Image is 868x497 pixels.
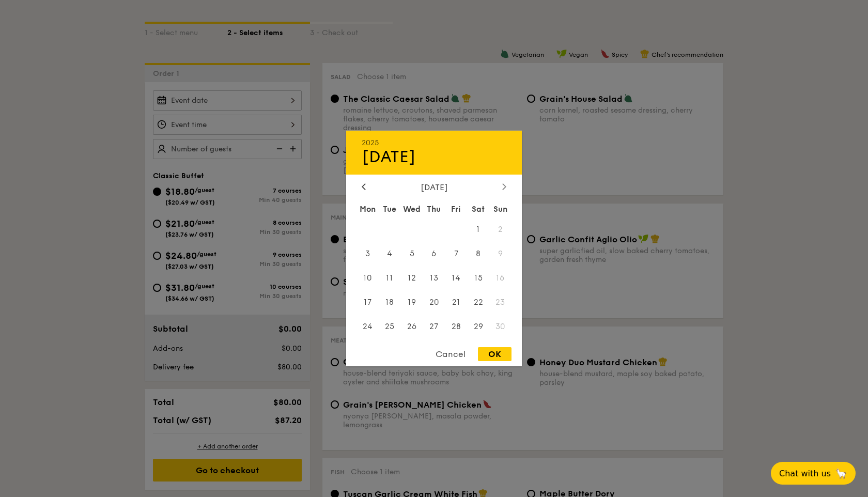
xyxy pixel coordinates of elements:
[362,182,506,192] div: [DATE]
[423,243,445,265] span: 6
[467,243,489,265] span: 8
[379,243,401,265] span: 4
[478,347,512,361] div: OK
[445,267,467,289] span: 14
[771,462,856,485] button: Chat with us🦙
[357,200,379,219] div: Mon
[379,200,401,219] div: Tue
[357,291,379,313] span: 17
[357,267,379,289] span: 10
[467,291,489,313] span: 22
[779,469,831,478] span: Chat with us
[401,200,423,219] div: Wed
[401,267,423,289] span: 12
[467,200,489,219] div: Sat
[379,315,401,337] span: 25
[401,243,423,265] span: 5
[357,315,379,337] span: 24
[489,267,512,289] span: 16
[423,267,445,289] span: 13
[423,315,445,337] span: 27
[379,291,401,313] span: 18
[467,219,489,241] span: 1
[423,200,445,219] div: Thu
[379,267,401,289] span: 11
[362,138,506,147] div: 2025
[445,243,467,265] span: 7
[401,315,423,337] span: 26
[489,243,512,265] span: 9
[445,200,467,219] div: Fri
[423,291,445,313] span: 20
[445,315,467,337] span: 28
[445,291,467,313] span: 21
[401,291,423,313] span: 19
[489,219,512,241] span: 2
[425,347,476,361] div: Cancel
[835,468,847,479] span: 🦙
[362,147,506,167] div: [DATE]
[357,243,379,265] span: 3
[467,267,489,289] span: 15
[489,315,512,337] span: 30
[467,315,489,337] span: 29
[489,200,512,219] div: Sun
[489,291,512,313] span: 23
